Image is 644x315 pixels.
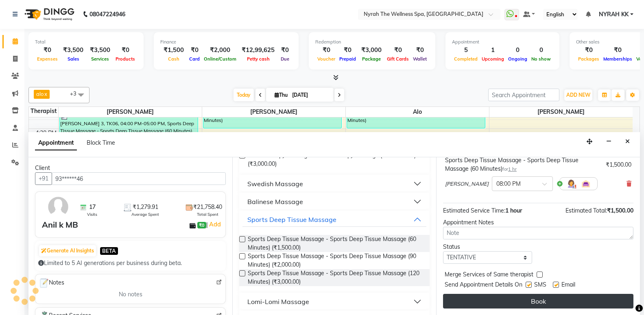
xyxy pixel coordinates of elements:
span: alo [36,91,44,97]
div: ₹0 [187,46,202,55]
span: [PERSON_NAME] [445,180,489,188]
span: [PERSON_NAME] [202,107,345,117]
span: Notes [39,278,64,288]
span: Services [89,56,111,62]
div: Sports Deep Tissue Massage - Sports Deep Tissue Massage (60 Minutes) [445,156,603,173]
div: 5 [452,46,480,55]
span: Merge Services of Same therapist [445,270,533,280]
span: Due [279,56,291,62]
div: ₹1,500 [160,46,187,55]
button: Close [622,135,633,148]
span: alo [346,107,489,117]
div: Therapist [29,107,58,115]
div: Anil k MB [42,219,78,231]
span: Average Spent [131,211,159,217]
b: 08047224946 [90,3,125,26]
span: [PERSON_NAME] [59,107,202,117]
div: ₹0 [114,46,137,55]
span: [PERSON_NAME] [489,107,633,117]
span: Ongoing [506,56,529,62]
div: ₹0 [411,46,429,55]
span: ₹1,279.91 [133,203,158,211]
div: ₹0 [385,46,411,55]
span: 17 [89,203,96,211]
div: ₹0 [315,46,337,55]
div: Appointment Notes [443,218,633,227]
span: Voucher [315,56,337,62]
span: +3 [70,90,83,97]
input: 2025-09-04 [290,89,330,101]
span: 1 hour [505,207,522,214]
div: Finance [160,39,292,46]
span: Cash [166,56,181,62]
span: Block Time [87,139,115,146]
button: Generate AI Insights [39,245,96,256]
button: Swedish Massage [242,176,426,191]
button: Sports Deep Tissue Massage [242,212,426,227]
span: Send Appointment Details On [445,280,522,291]
span: 1 hr [508,166,517,172]
div: Status [443,243,532,251]
span: ADD NEW [566,92,590,98]
img: Interior.png [581,179,591,189]
div: Lomi-Lomi Massage [247,297,309,306]
span: Visits [87,211,97,217]
div: Total [35,39,137,46]
span: Sports Deep Tissue Massage - Sports Deep Tissue Massage (60 Minutes) (₹1,500.00) [248,235,423,252]
button: Lomi-Lomi Massage [242,294,426,309]
button: ADD NEW [564,89,592,101]
div: ₹0 [601,46,634,55]
span: Aromatherapy Massage - Aromatherapy Massage (120 Minutes) (₹3,000.00) [248,151,423,168]
div: Balinese Massage [247,197,303,206]
span: Petty cash [245,56,272,62]
span: Sports Deep Tissue Massage - Sports Deep Tissue Massage (90 Minutes) (₹2,000.00) [248,252,423,269]
img: logo [21,3,76,26]
span: NYRAH KK [599,10,629,19]
div: 4:30 PM [34,129,58,137]
span: Wallet [411,56,429,62]
span: Completed [452,56,480,62]
span: Prepaid [337,56,358,62]
div: ₹12,99,625 [238,46,278,55]
span: Memberships [601,56,634,62]
span: Products [114,56,137,62]
span: Today [234,89,254,101]
div: Limited to 5 AI generations per business during beta. [38,259,223,267]
span: ₹21,758.40 [193,203,222,211]
span: Sports Deep Tissue Massage - Sports Deep Tissue Massage (120 Minutes) (₹3,000.00) [248,269,423,286]
a: Add [208,219,222,229]
span: | [206,219,222,229]
div: ₹0 [337,46,358,55]
span: Gift Cards [385,56,411,62]
span: Email [561,280,575,291]
span: Upcoming [480,56,506,62]
div: ₹0 [278,46,292,55]
div: Redemption [315,39,429,46]
div: ₹3,500 [60,46,87,55]
span: Total Spent [197,211,218,217]
span: Sales [65,56,81,62]
span: Estimated Total: [565,207,607,214]
button: Balinese Massage [242,194,426,209]
span: No show [529,56,553,62]
span: Estimated Service Time: [443,207,505,214]
span: BETA [100,247,118,255]
div: 1 [480,46,506,55]
div: ₹1,500.00 [606,161,631,169]
img: avatar [46,195,70,219]
div: [PERSON_NAME] 3, TK06, 04:00 PM-05:00 PM, Sports Deep Tissue Massage - Sports Deep Tissue Massage... [60,111,198,146]
span: Card [187,56,202,62]
button: +91 [35,172,52,185]
span: No notes [119,290,142,299]
div: 0 [529,46,553,55]
div: Swedish Massage [247,179,303,189]
span: SMS [534,280,546,291]
div: ₹0 [35,46,60,55]
input: Search by Name/Mobile/Email/Code [52,172,226,185]
input: Search Appointment [488,89,559,101]
div: 0 [506,46,529,55]
div: ₹3,500 [87,46,114,55]
span: ₹1,500.00 [607,207,633,214]
button: Book [443,294,633,308]
img: Hairdresser.png [566,179,576,189]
